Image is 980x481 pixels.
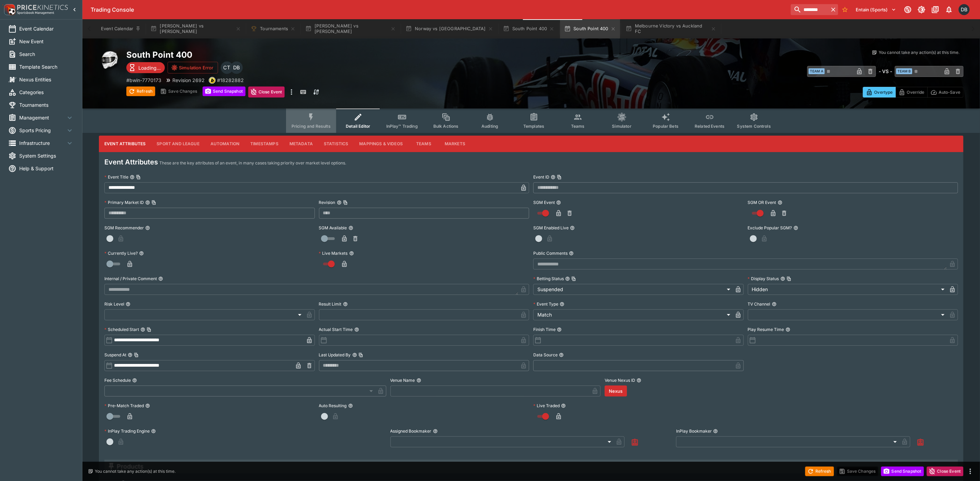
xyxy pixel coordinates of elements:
[337,200,342,205] button: RevisionCopy To Clipboard
[622,19,720,38] button: Melbourne Victory vs Auckland FC
[653,124,679,129] span: Popular Bets
[533,250,568,256] p: Public Comments
[286,108,776,133] div: Event type filters
[104,428,150,434] p: InPlay Trading Engine
[533,403,560,409] p: Live Traded
[533,327,556,332] p: Finish Time
[352,353,357,357] button: Last Updated ByCopy To Clipboard
[570,226,575,230] button: SGM Enabled Live
[439,136,471,152] button: Markets
[104,174,128,180] p: Event Title
[927,87,964,98] button: Auto-Save
[354,327,359,332] button: Actual Start Time
[863,87,964,98] div: Start From
[605,386,627,397] button: Nexus
[151,429,156,434] button: InPlay Trading Engine
[158,276,163,281] button: Internal / Private Comment
[966,467,975,476] button: more
[533,225,569,231] p: SGM Enabled Live
[104,250,138,256] p: Currently Live?
[533,276,564,282] p: Betting Status
[863,87,896,98] button: Overtype
[408,136,439,152] button: Teams
[138,64,161,71] p: Loading...
[569,251,574,256] button: Public Comments
[319,403,347,409] p: Auto Resulting
[386,124,418,129] span: InPlay™ Trading
[99,49,121,71] img: motorracing.png
[17,5,68,10] img: PriceKinetics
[805,467,834,476] button: Refresh
[19,152,74,159] span: System Settings
[104,158,158,167] h4: Event Attributes
[19,89,74,96] span: Categories
[126,77,161,84] p: Copy To Clipboard
[533,199,555,205] p: SGM Event
[557,327,562,332] button: Finish Time
[914,436,927,449] button: Assign to Me
[318,136,354,152] button: Statistics
[778,200,783,205] button: SGM OR Event
[809,68,825,74] span: Team A
[319,327,353,332] p: Actual Start Time
[794,226,798,230] button: Exclude Popular SGM?
[172,77,205,84] p: Revision 2692
[348,403,353,408] button: Auto Resulting
[358,353,363,357] button: Copy To Clipboard
[145,200,150,205] button: Primary Market IDCopy To Clipboard
[147,327,151,332] button: Copy To Clipboard
[205,136,245,152] button: Automation
[319,225,347,231] p: SGM Available
[523,124,544,129] span: Templates
[95,468,175,474] p: You cannot take any action(s) at this time.
[203,87,246,96] button: Send Snapshot
[104,352,126,358] p: Suspend At
[533,352,558,358] p: Data Source
[417,378,421,383] button: Venue Name
[19,139,66,147] span: Infrastructure
[104,276,157,282] p: Internal / Private Comment
[19,38,74,45] span: New Event
[134,353,139,357] button: Copy To Clipboard
[319,352,351,358] p: Last Updated By
[19,101,74,108] span: Tournaments
[881,467,924,476] button: Send Snapshot
[556,200,561,205] button: SGM Event
[957,2,972,17] button: Daniel Beswick
[533,284,733,295] div: Suspended
[943,3,955,16] button: Notifications
[748,199,776,205] p: SGM OR Event
[247,19,300,38] button: Tournaments
[230,61,243,74] div: Daniel Beswick
[939,89,960,96] p: Auto-Save
[19,76,74,83] span: Nexus Entities
[748,284,947,295] div: Hidden
[284,136,318,152] button: Metadata
[780,276,785,281] button: Display StatusCopy To Clipboard
[560,19,620,38] button: South Point 400
[852,4,900,15] button: Select Tenant
[91,6,788,13] div: Trading Console
[927,467,964,476] button: Close Event
[557,175,562,180] button: Copy To Clipboard
[146,19,245,38] button: [PERSON_NAME] vs [PERSON_NAME]
[433,429,438,434] button: Assigned Bookmaker
[433,124,459,129] span: Bulk Actions
[786,327,790,332] button: Play Resume Time
[104,199,144,205] p: Primary Market ID
[629,436,641,449] button: Assign to Me
[139,251,144,256] button: Currently Live?
[104,403,144,409] p: Pre-Match Traded
[104,377,131,383] p: Fee Schedule
[217,77,244,84] p: Copy To Clipboard
[695,124,725,129] span: Related Events
[354,136,409,152] button: Mappings & Videos
[748,301,771,307] p: TV Channel
[343,200,348,205] button: Copy To Clipboard
[929,3,942,16] button: Documentation
[902,3,914,16] button: Connected to PK
[19,127,66,134] span: Sports Pricing
[19,25,74,32] span: Event Calendar
[561,403,566,408] button: Live Traded
[2,3,16,16] img: PriceKinetics Logo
